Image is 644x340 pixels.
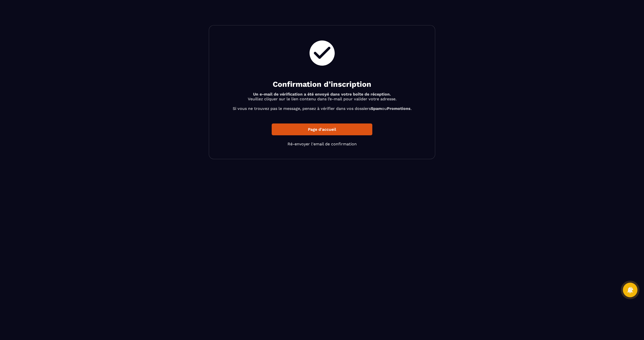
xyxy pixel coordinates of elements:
[288,142,357,146] a: Ré-envoyer l'email de confirmation
[272,123,372,135] a: Page d'accueil
[387,106,411,111] b: Promotions
[307,38,337,68] img: check
[371,106,382,111] b: Spam
[253,92,391,97] b: Un e-mail de vérification a été envoyé dans votre boîte de réception.
[222,92,422,111] p: Veuillez cliquer sur le lien contenu dans l’e-mail pour valider votre adresse. Si vous ne trouvez...
[222,79,422,89] h2: Confirmation d’inscription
